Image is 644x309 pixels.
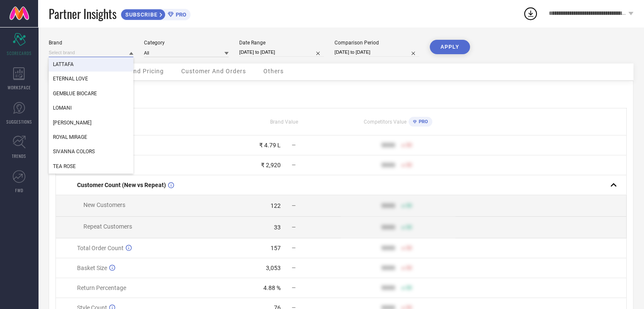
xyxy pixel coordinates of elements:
[406,285,412,291] span: 50
[381,202,395,209] div: 9999
[77,182,166,188] span: Customer Count (New vs Repeat)
[49,130,133,144] div: ROYAL MIRAGE
[271,245,281,251] div: 157
[292,265,296,271] span: —
[77,245,124,251] span: Total Order Count
[334,40,419,46] div: Comparison Period
[83,201,125,208] span: New Customers
[239,48,324,57] input: Select date range
[77,265,107,271] span: Basket Size
[406,224,412,230] span: 50
[292,142,296,148] span: —
[274,224,281,231] div: 33
[381,245,395,251] div: 9999
[292,162,296,168] span: —
[406,265,412,271] span: 50
[430,40,470,54] button: APPLY
[270,119,298,125] span: Brand Value
[49,144,133,159] div: SIVANNA COLORS
[364,119,406,125] span: Competitors Value
[292,245,296,251] span: —
[334,48,419,57] input: Select comparison period
[259,142,281,149] div: ₹ 4.79 L
[53,149,95,154] span: SIVANNA COLORS
[49,116,133,130] div: MISS ROSE
[49,48,133,57] input: Select brand
[417,119,428,124] span: PRO
[49,5,116,22] span: Partner Insights
[49,86,133,101] div: GEMBLUE BIOCARE
[406,245,412,251] span: 50
[55,87,627,97] div: Metrics
[53,105,72,111] span: LOMANI
[121,11,160,18] span: SUBSCRIBE
[15,187,23,193] span: FWD
[53,91,97,97] span: GEMBLUE BIOCARE
[381,284,395,291] div: 9999
[49,40,133,46] div: Brand
[49,57,133,72] div: LATTAFA
[49,101,133,115] div: LOMANI
[53,76,88,82] span: ETERNAL LOVE
[53,120,91,126] span: [PERSON_NAME]
[8,84,31,91] span: WORKSPACE
[292,224,296,230] span: —
[261,162,281,168] div: ₹ 2,920
[53,134,87,140] span: ROYAL MIRAGE
[406,162,412,168] span: 50
[181,68,246,74] span: Customer And Orders
[174,11,186,18] span: PRO
[406,142,412,148] span: 50
[77,284,126,291] span: Return Percentage
[144,40,229,46] div: Category
[6,119,32,125] span: SUGGESTIONS
[292,285,296,291] span: —
[263,284,281,291] div: 4.88 %
[263,68,284,74] span: Others
[381,142,395,149] div: 9999
[239,40,324,46] div: Date Range
[53,163,76,169] span: TEA ROSE
[49,72,133,86] div: ETERNAL LOVE
[406,203,412,209] span: 50
[83,223,132,230] span: Repeat Customers
[121,7,191,20] a: SUBSCRIBEPRO
[266,265,281,271] div: 3,053
[271,202,281,209] div: 122
[523,6,538,21] div: Open download list
[381,265,395,271] div: 9999
[292,203,296,209] span: —
[49,159,133,174] div: TEA ROSE
[53,61,74,67] span: LATTAFA
[381,224,395,231] div: 9999
[12,153,26,159] span: TRENDS
[7,50,32,56] span: SCORECARDS
[381,162,395,168] div: 9999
